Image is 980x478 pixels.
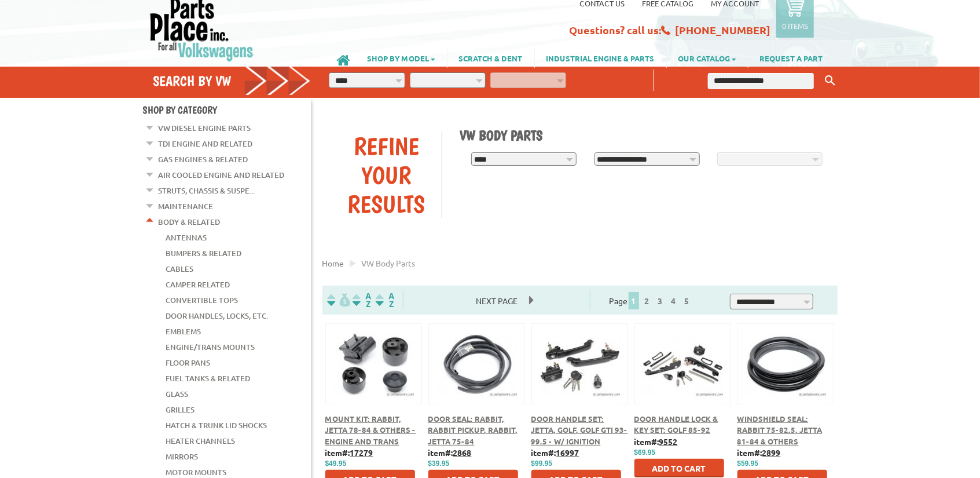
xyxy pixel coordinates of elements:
[350,447,373,458] u: 17279
[166,261,194,276] a: Cables
[669,295,679,306] a: 4
[159,199,214,214] a: Maintenance
[153,72,311,89] h4: Search by VW
[531,459,553,468] span: $99.95
[373,293,397,306] img: Sort by Sales Rank
[166,371,251,386] a: Fuel Tanks & Related
[143,104,311,116] h4: Shop By Category
[531,414,628,446] a: Door Handle Set: Jetta, Golf, Golf GTI 93-99.5 - w/ Ignition
[667,48,748,68] a: OUR CATALOG
[159,214,221,229] a: Body & Related
[453,447,472,458] u: 2868
[166,324,201,339] a: Emblems
[166,246,242,261] a: Bumpers & Related
[166,308,269,323] a: Door Handles, Locks, Etc.
[655,295,666,306] a: 3
[634,436,678,447] b: item#:
[428,414,518,446] a: Door Seal: Rabbit, Rabbit Pickup, Rabbit, Jetta 75-84
[166,386,189,402] a: Glass
[682,295,692,306] a: 5
[590,290,711,309] div: Page
[737,447,781,458] b: item#:
[737,414,823,446] a: Windshield Seal: Rabbit 75-82.5, Jetta 81-84 & Others
[159,152,248,167] a: Gas Engines & Related
[659,436,678,447] u: 9552
[166,293,238,308] a: Convertible Tops
[447,48,534,68] a: SCRATCH & DENT
[325,447,373,458] b: item#:
[166,449,199,464] a: Mirrors
[325,459,347,468] span: $49.95
[356,48,447,68] a: SHOP BY MODEL
[159,121,251,136] a: VW Diesel Engine Parts
[642,295,652,306] a: 2
[331,132,442,218] div: Refine Your Results
[350,293,373,306] img: Sort by Headline
[166,402,195,417] a: Grilles
[159,183,255,198] a: Struts, Chassis & Suspe...
[634,459,724,477] button: Add to Cart
[634,414,718,435] a: Door Handle Lock & Key Set: Golf 85-92
[556,447,579,458] u: 16997
[464,292,529,309] span: Next Page
[166,277,230,292] a: Camper Related
[782,21,808,31] p: 0 items
[535,48,666,68] a: INDUSTRIAL ENGINE & PARTS
[531,447,579,458] b: item#:
[629,292,639,309] span: 1
[762,447,781,458] u: 2899
[166,230,207,245] a: Antennas
[322,258,344,268] a: Home
[464,295,529,306] a: Next Page
[821,71,839,90] button: Keyword Search
[166,355,211,370] a: Floor Pans
[428,459,450,468] span: $39.95
[325,414,416,446] a: Mount Kit: Rabbit, Jetta 78-84 & Others - Engine and Trans
[362,258,416,268] span: VW body parts
[166,340,255,355] a: Engine/Trans Mounts
[652,463,706,473] span: Add to Cart
[166,418,267,433] a: Hatch & Trunk Lid Shocks
[327,293,350,306] img: filterpricelow.svg
[460,127,829,144] h1: VW Body Parts
[159,136,253,151] a: TDI Engine and Related
[748,48,835,68] a: REQUEST A PART
[428,447,472,458] b: item#:
[159,167,285,183] a: Air Cooled Engine and Related
[166,433,236,448] a: Heater Channels
[737,459,759,468] span: $59.95
[634,448,656,457] span: $69.95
